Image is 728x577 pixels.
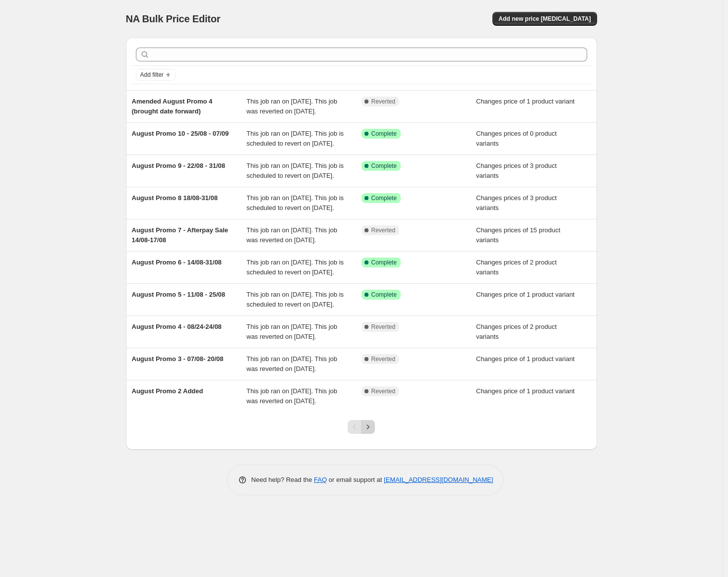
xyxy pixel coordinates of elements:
[476,194,557,211] span: Changes prices of 3 product variants
[132,98,213,115] span: Amended August Promo 4 (brought date forward)
[246,98,337,115] span: This job ran on [DATE]. This job was reverted on [DATE].
[476,259,557,276] span: Changes prices of 2 product variants
[492,12,597,26] button: Add new price [MEDICAL_DATA]
[136,69,176,81] button: Add filter
[371,355,396,363] span: Reverted
[476,98,575,105] span: Changes price of 1 product variant
[371,259,397,266] span: Complete
[246,194,344,211] span: This job ran on [DATE]. This job is scheduled to revert on [DATE].
[246,291,344,308] span: This job ran on [DATE]. This job is scheduled to revert on [DATE].
[246,162,344,179] span: This job ran on [DATE]. This job is scheduled to revert on [DATE].
[132,130,229,137] span: August Promo 10 - 25/08 - 07/09
[371,194,397,202] span: Complete
[132,355,224,363] span: August Promo 3 - 07/08- 20/08
[476,323,557,340] span: Changes prices of 2 product variants
[348,420,375,434] nav: Pagination
[140,71,164,79] span: Add filter
[132,194,218,202] span: August Promo 8 18/08-31/08
[371,291,397,299] span: Complete
[498,15,591,23] span: Add new price [MEDICAL_DATA]
[246,226,337,244] span: This job ran on [DATE]. This job was reverted on [DATE].
[476,355,575,363] span: Changes price of 1 product variant
[132,323,222,330] span: August Promo 4 - 08/24-24/08
[476,291,575,298] span: Changes price of 1 product variant
[476,387,575,395] span: Changes price of 1 product variant
[251,476,314,483] span: Need help? Read the
[246,130,344,147] span: This job ran on [DATE]. This job is scheduled to revert on [DATE].
[371,226,396,234] span: Reverted
[246,259,344,276] span: This job ran on [DATE]. This job is scheduled to revert on [DATE].
[371,323,396,331] span: Reverted
[126,13,221,24] span: NA Bulk Price Editor
[476,162,557,179] span: Changes prices of 3 product variants
[132,259,222,266] span: August Promo 6 - 14/08-31/08
[327,476,384,483] span: or email support at
[476,130,557,147] span: Changes prices of 0 product variants
[371,98,396,105] span: Reverted
[476,226,560,244] span: Changes prices of 15 product variants
[132,162,226,169] span: August Promo 9 - 22/08 - 31/08
[246,323,337,340] span: This job ran on [DATE]. This job was reverted on [DATE].
[384,476,493,483] a: [EMAIL_ADDRESS][DOMAIN_NAME]
[246,387,337,405] span: This job ran on [DATE]. This job was reverted on [DATE].
[371,130,397,138] span: Complete
[371,387,396,395] span: Reverted
[132,226,229,244] span: August Promo 7 - Afterpay Sale 14/08-17/08
[246,355,337,372] span: This job ran on [DATE]. This job was reverted on [DATE].
[314,476,327,483] a: FAQ
[132,291,226,298] span: August Promo 5 - 11/08 - 25/08
[132,387,203,395] span: August Promo 2 Added
[361,420,375,434] button: Next
[371,162,397,170] span: Complete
